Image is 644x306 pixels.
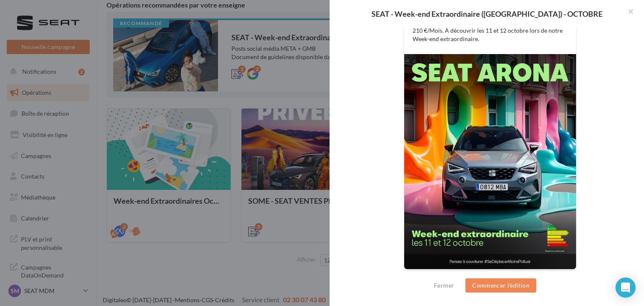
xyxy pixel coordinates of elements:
[404,270,576,280] div: La prévisualisation est non-contractuelle
[413,18,568,43] p: Pleins phares sur la #SEATArona. Disponible à partir de 210 €/Mois. À découvrir les 11 et 12 octo...
[343,10,631,18] div: SEAT - Week-end Extraordinaire ([GEOGRAPHIC_DATA]) - OCTOBRE
[431,280,457,290] button: Fermer
[615,277,636,298] div: Open Intercom Messenger
[465,278,536,293] button: Commencer l'édition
